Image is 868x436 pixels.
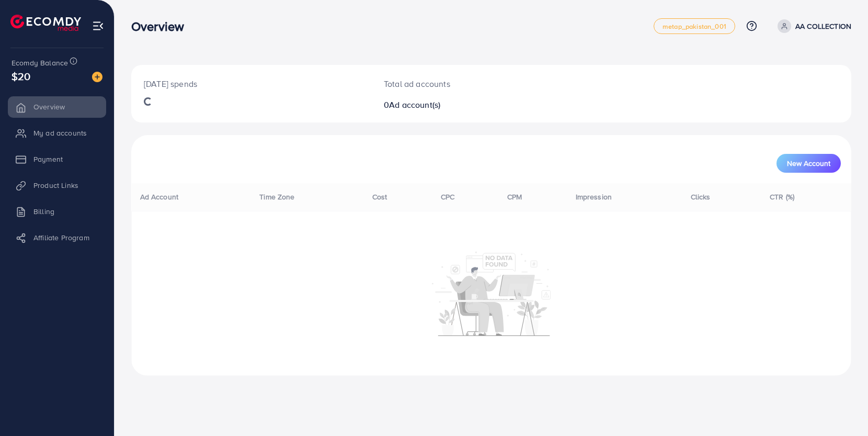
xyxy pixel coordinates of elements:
button: New Account [776,154,841,173]
img: image [92,72,102,82]
span: Ad account(s) [389,99,440,110]
p: Total ad accounts [384,77,539,90]
span: New Account [787,160,830,167]
p: AA COLLECTION [795,20,851,32]
a: AA COLLECTION [773,19,851,33]
a: metap_pakistan_001 [654,18,735,34]
img: logo [10,15,81,31]
span: Ecomdy Balance [12,58,68,68]
p: [DATE] spends [144,77,359,90]
h3: Overview [131,19,192,34]
span: $20 [12,69,30,84]
span: metap_pakistan_001 [663,23,726,30]
h2: 0 [384,100,539,110]
img: menu [92,20,104,32]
